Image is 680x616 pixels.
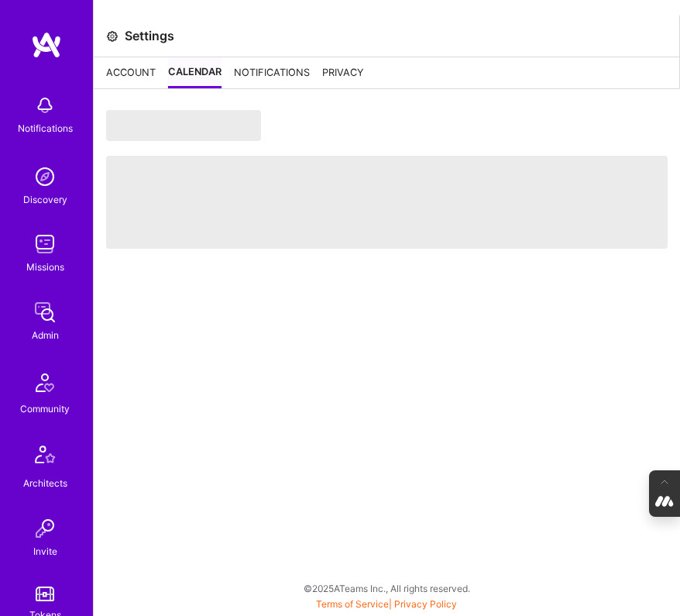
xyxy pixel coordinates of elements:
[394,598,457,610] a: Privacy Policy
[168,57,222,88] div: Calendar
[93,570,680,608] div: © 2025 ATeams Inc., All rights reserved.
[26,439,64,476] img: Architects
[26,260,64,275] div: Missions
[106,156,668,249] span: ‌
[322,57,364,88] div: Privacy
[18,121,73,136] div: Notifications
[31,31,62,59] img: logo
[29,513,60,544] img: Invite
[316,598,389,610] a: Terms of Service
[20,401,70,417] div: Community
[23,476,67,491] div: Architects
[36,587,54,601] img: tokens
[23,192,67,208] div: Discovery
[106,30,118,43] i: icon Settings
[106,110,261,141] span: ‌
[316,598,457,610] span: |
[29,297,60,328] img: admin teamwork
[234,57,310,88] div: Notifications
[32,328,59,343] div: Admin
[106,57,156,88] div: Account
[29,90,60,121] img: bell
[125,29,174,44] div: Settings
[33,544,57,559] div: Invite
[29,161,60,192] img: discovery
[26,364,64,401] img: Community
[29,229,60,260] img: teamwork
